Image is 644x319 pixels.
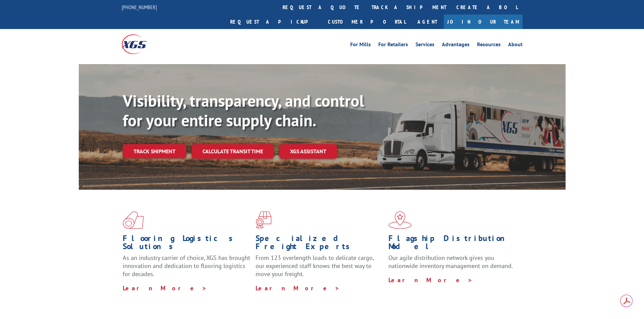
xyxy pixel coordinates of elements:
[350,42,371,49] a: For Mills
[388,254,513,270] span: Our agile distribution network gives you nationwide inventory management on demand.
[388,234,516,254] h1: Flagship Distribution Model
[123,144,186,158] a: Track shipment
[123,211,144,229] img: xgs-icon-total-supply-chain-intelligence-red
[225,15,323,29] a: Request a pickup
[256,284,340,292] a: Learn More >
[192,144,274,159] a: Calculate transit time
[378,42,408,49] a: For Retailers
[123,254,250,278] span: As an industry carrier of choice, XGS has brought innovation and dedication to flooring logistics...
[388,276,473,284] a: Learn More >
[256,234,383,254] h1: Specialized Freight Experts
[442,42,470,49] a: Advantages
[444,15,523,29] a: Join Our Team
[256,254,383,284] p: From 123 overlength loads to delicate cargo, our experienced staff knows the best way to move you...
[477,42,501,49] a: Resources
[123,234,251,254] h1: Flooring Logistics Solutions
[415,42,434,49] a: Services
[323,15,411,29] a: Customer Portal
[122,4,157,10] a: [PHONE_NUMBER]
[388,211,412,229] img: xgs-icon-flagship-distribution-model-red
[508,42,523,49] a: About
[411,15,444,29] a: Agent
[123,90,364,131] b: Visibility, transparency, and control for your entire supply chain.
[256,211,271,229] img: xgs-icon-focused-on-flooring-red
[279,144,337,159] a: XGS ASSISTANT
[123,284,207,292] a: Learn More >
